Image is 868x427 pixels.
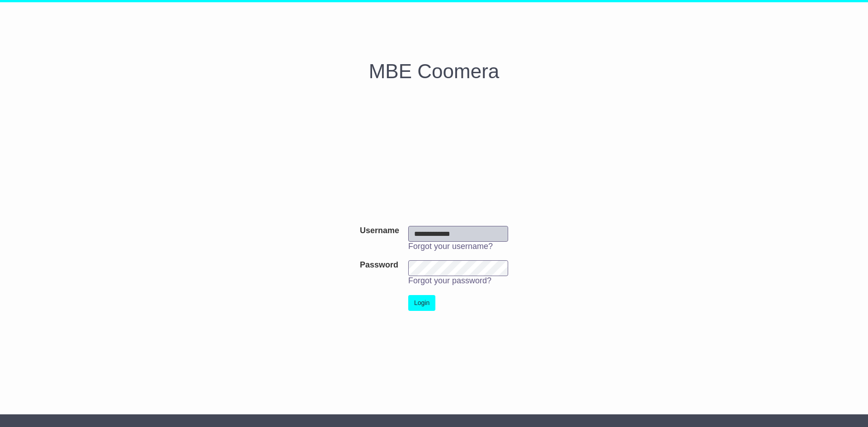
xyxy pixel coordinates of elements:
label: Password [360,260,398,270]
label: Username [360,226,399,236]
a: Forgot your password? [408,276,491,285]
a: Forgot your username? [408,242,493,251]
h1: MBE Coomera [207,61,661,82]
button: Login [408,295,435,311]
